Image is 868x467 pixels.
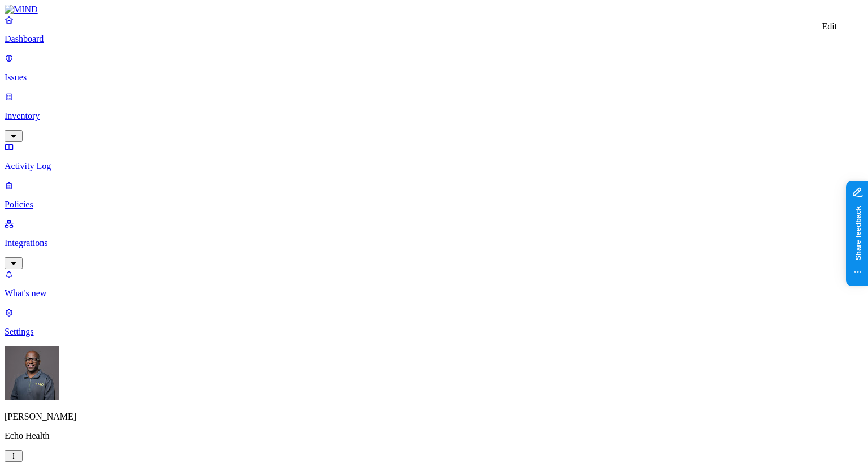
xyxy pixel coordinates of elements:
[5,34,863,44] p: Dashboard
[5,161,863,171] p: Activity Log
[5,327,863,337] p: Settings
[5,111,863,121] p: Inventory
[5,346,59,400] img: Gregory Thomas
[5,200,863,210] p: Policies
[822,21,837,32] div: Edit
[5,72,863,83] p: Issues
[5,431,863,441] p: Echo Health
[5,238,863,248] p: Integrations
[5,288,863,299] p: What's new
[5,5,38,15] img: MIND
[5,412,863,422] p: [PERSON_NAME]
